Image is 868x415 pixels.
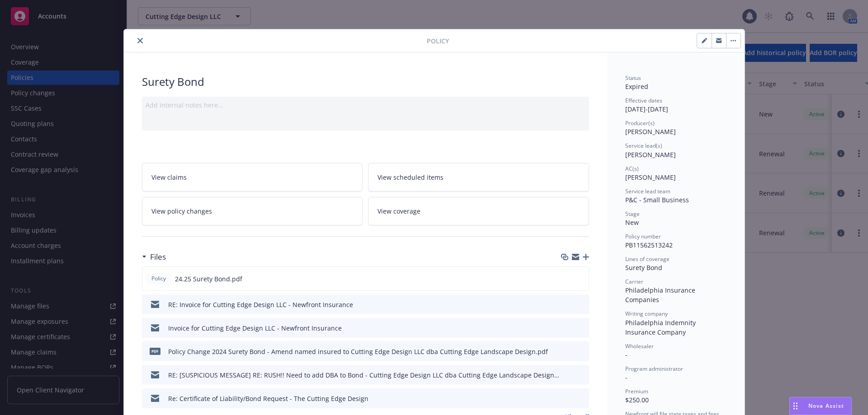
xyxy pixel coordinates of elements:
[427,36,449,46] span: Policy
[563,347,570,356] button: download file
[577,274,585,284] button: preview file
[563,394,570,403] button: download file
[168,323,342,333] div: Invoice for Cutting Edge Design LLC - Newfront Insurance
[625,142,662,149] span: Service lead(s)
[625,127,676,136] span: [PERSON_NAME]
[625,310,668,317] span: Writing company
[577,323,585,333] button: preview file
[562,274,570,284] button: download file
[368,197,589,225] a: View coverage
[625,218,639,227] span: New
[625,255,670,263] span: Lines of coverage
[368,163,589,191] a: View scheduled items
[625,173,676,182] span: [PERSON_NAME]
[808,402,844,410] span: Nova Assist
[625,373,627,382] span: -
[625,150,676,159] span: [PERSON_NAME]
[789,397,852,415] button: Nova Assist
[577,370,585,380] button: preview file
[625,387,648,395] span: Premium
[790,397,801,415] div: Drag to move
[168,370,559,380] div: RE: [SUSPICIOUS MESSAGE] RE: RUSH!! Need to add DBA to Bond - Cutting Edge Design LLC dba Cutting...
[142,197,363,225] a: View policy changes
[625,263,662,272] span: Surety Bond
[577,394,585,403] button: preview file
[563,370,570,380] button: download file
[142,163,363,191] a: View claims
[150,251,166,263] h3: Files
[625,286,697,304] span: Philadelphia Insurance Companies
[625,187,670,195] span: Service lead team
[168,347,548,356] div: Policy Change 2024 Surety Bond - Amend named insured to Cutting Edge Design LLC dba Cutting Edge ...
[625,350,627,359] span: -
[625,196,689,204] span: P&C - Small Business
[135,35,146,46] button: close
[625,278,643,285] span: Carrier
[625,74,641,82] span: Status
[563,323,570,333] button: download file
[150,275,168,283] span: Policy
[625,318,698,336] span: Philadelphia Indemnity Insurance Company
[151,173,187,182] span: View claims
[625,233,661,240] span: Policy number
[175,274,242,284] span: 24.25 Surety Bond.pdf
[625,396,649,404] span: $250.00
[577,300,585,309] button: preview file
[142,74,589,89] div: Surety Bond
[625,342,654,350] span: Wholesaler
[625,97,662,104] span: Effective dates
[625,210,640,218] span: Stage
[151,206,212,216] span: View policy changes
[625,119,655,127] span: Producer(s)
[146,100,585,110] div: Add internal notes here...
[150,348,160,354] span: pdf
[563,300,570,309] button: download file
[168,394,368,403] div: Re: Certificate of Liability/Bond Request - The Cutting Edge Design
[377,206,420,216] span: View coverage
[168,300,353,309] div: RE: Invoice for Cutting Edge Design LLC - Newfront Insurance
[142,251,166,263] div: Files
[625,165,639,173] span: AC(s)
[377,173,443,182] span: View scheduled items
[625,97,726,114] div: [DATE] - [DATE]
[625,82,648,91] span: Expired
[625,241,673,249] span: PB11562513242
[625,365,683,373] span: Program administrator
[577,347,585,356] button: preview file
